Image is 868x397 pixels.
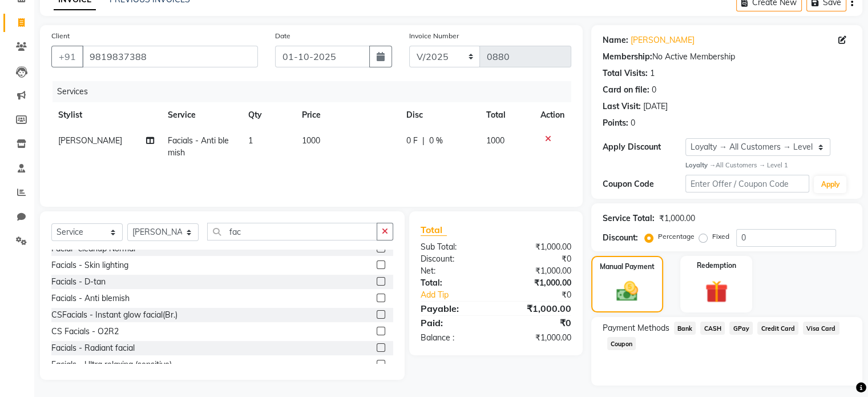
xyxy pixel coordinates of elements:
img: _gift.svg [698,278,735,306]
div: Facials - Skin lighting [51,259,128,271]
label: Fixed [712,231,729,242]
div: Facials - D-tan [51,276,106,288]
div: CSFacials - Instant glow facial(Br.) [51,309,177,321]
th: Service [161,102,241,128]
th: Stylist [51,102,161,128]
span: Bank [674,322,696,335]
span: Payment Methods [603,322,669,334]
div: Coupon Code [603,178,685,190]
div: ₹1,000.00 [659,212,695,224]
div: ₹0 [496,316,580,330]
span: GPay [729,322,753,335]
span: [PERSON_NAME] [58,135,122,146]
div: Points: [603,117,628,129]
a: Add Tip [412,289,510,301]
span: | [422,135,425,147]
div: Service Total: [603,212,655,224]
th: Disc [399,102,479,128]
div: Balance : [412,332,496,344]
div: 0 [631,117,635,129]
th: Qty [241,102,295,128]
div: Card on file: [603,84,649,96]
div: 0 [652,84,656,96]
div: Facials - Ultra relaxing (sensitive) [51,359,172,371]
div: Facials - Radiant facial [51,342,135,354]
span: Coupon [607,337,636,350]
div: ₹0 [496,253,580,265]
div: Apply Discount [603,141,685,153]
span: Visa Card [803,322,839,335]
span: 1 [248,135,253,146]
div: No Active Membership [603,51,851,63]
span: Facials - Anti blemish [168,135,229,158]
label: Percentage [658,231,695,242]
div: Membership: [603,51,652,63]
div: Discount: [412,253,496,265]
div: 1 [650,67,655,79]
div: Paid: [412,316,496,330]
span: Credit Card [757,322,798,335]
input: Search or Scan [207,223,377,240]
div: Total: [412,277,496,289]
th: Action [534,102,571,128]
label: Client [51,31,70,41]
img: _cash.svg [609,279,645,304]
span: Total [421,224,447,236]
span: CASH [700,322,725,335]
button: +91 [51,46,83,67]
input: Enter Offer / Coupon Code [685,175,810,193]
input: Search by Name/Mobile/Email/Code [82,46,258,67]
a: [PERSON_NAME] [631,34,695,46]
th: Price [295,102,399,128]
span: 1000 [302,135,320,146]
div: ₹1,000.00 [496,277,580,289]
div: ₹1,000.00 [496,241,580,253]
label: Invoice Number [409,31,459,41]
div: CS Facials - O2R2 [51,326,119,338]
label: Redemption [697,260,736,271]
div: Sub Total: [412,241,496,253]
span: 0 F [406,135,418,147]
button: Apply [814,176,846,193]
div: Net: [412,265,496,277]
div: ₹1,000.00 [496,332,580,344]
span: 0 % [429,135,443,147]
div: Name: [603,34,628,46]
div: Payable: [412,302,496,315]
div: Discount: [603,232,638,244]
label: Manual Payment [600,262,655,272]
div: Services [53,81,580,102]
div: ₹1,000.00 [496,265,580,277]
div: [DATE] [643,101,668,113]
div: ₹0 [510,289,579,301]
div: All Customers → Level 1 [685,161,851,170]
div: Facials - Anti blemish [51,292,130,304]
label: Date [275,31,290,41]
div: ₹1,000.00 [496,302,580,315]
div: Last Visit: [603,101,641,113]
span: 1000 [486,135,504,146]
div: Total Visits: [603,67,648,79]
strong: Loyalty → [685,161,716,169]
th: Total [479,102,534,128]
